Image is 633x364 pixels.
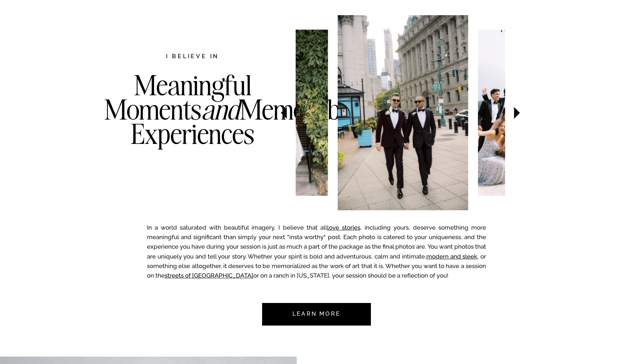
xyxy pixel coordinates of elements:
[327,224,360,231] a: love stories
[147,223,486,284] p: In a world saturated with beautiful imagery, I believe that all , including yours, deserve someth...
[426,253,477,260] a: modern and sleek
[165,272,253,279] a: streets of [GEOGRAPHIC_DATA]
[283,303,350,326] a: Learn more
[478,30,588,195] img: Wedding party cheering for the bride and groom
[201,92,239,127] i: and
[338,15,468,210] img: Newlyweds in downtown NYC wearing tuxes and boutonnieres
[129,52,256,62] h2: I believe in
[104,73,281,175] h3: Meaningful Moments Memorable Experiences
